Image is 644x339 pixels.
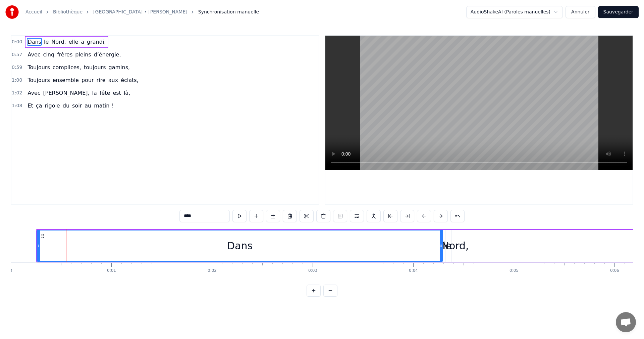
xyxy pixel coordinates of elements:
a: [GEOGRAPHIC_DATA] • [PERSON_NAME] [93,9,187,15]
div: Dans [227,238,253,253]
div: 0:06 [610,268,619,273]
a: Accueil [25,9,42,15]
div: 0 [10,268,12,273]
span: la [92,89,98,97]
span: du [62,102,70,110]
span: Dans [27,38,42,46]
span: cinq [43,51,55,58]
span: complices, [52,63,82,71]
span: 1:08 [12,102,22,109]
span: Synchronisation manuelle [198,9,259,15]
a: Ouvrir le chat [616,312,636,332]
span: est [112,89,121,97]
a: Bibliothèque [53,9,83,15]
span: éclats, [120,76,139,84]
span: pour [81,76,95,84]
span: 0:00 [12,39,22,45]
div: 0:02 [208,268,217,273]
span: au [84,102,92,110]
span: ensemble [52,76,79,84]
span: 1:00 [12,77,22,84]
span: Et [27,102,34,110]
span: Toujours [27,63,50,71]
div: 0:05 [509,268,519,273]
button: Sauvegarder [598,6,639,18]
span: [PERSON_NAME], [43,89,90,97]
div: 0:04 [409,268,418,273]
span: soir [71,102,83,110]
span: matin ! [93,102,114,110]
span: rigole [44,102,60,110]
nav: breadcrumb [25,9,259,15]
span: d’énergie, [93,51,122,58]
div: 0:03 [308,268,317,273]
span: Toujours [27,76,50,84]
img: youka [5,5,19,19]
span: grandi, [86,38,106,46]
span: ça [35,102,43,110]
span: a [80,38,85,46]
span: 1:02 [12,90,22,96]
button: Annuler [566,6,595,18]
span: rire [96,76,106,84]
span: Nord, [51,38,66,46]
span: 0:59 [12,64,22,71]
span: elle [68,38,79,46]
span: frères [56,51,73,58]
span: fête [99,89,111,97]
span: toujours [83,63,107,71]
span: pleins [74,51,92,58]
span: Avec [27,51,41,58]
span: là, [123,89,131,97]
span: Avec [27,89,41,97]
span: 0:57 [12,51,22,58]
span: gamins, [108,63,131,71]
div: Nord, [441,238,469,253]
span: le [43,38,49,46]
div: 0:01 [107,268,116,273]
span: aux [108,76,119,84]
